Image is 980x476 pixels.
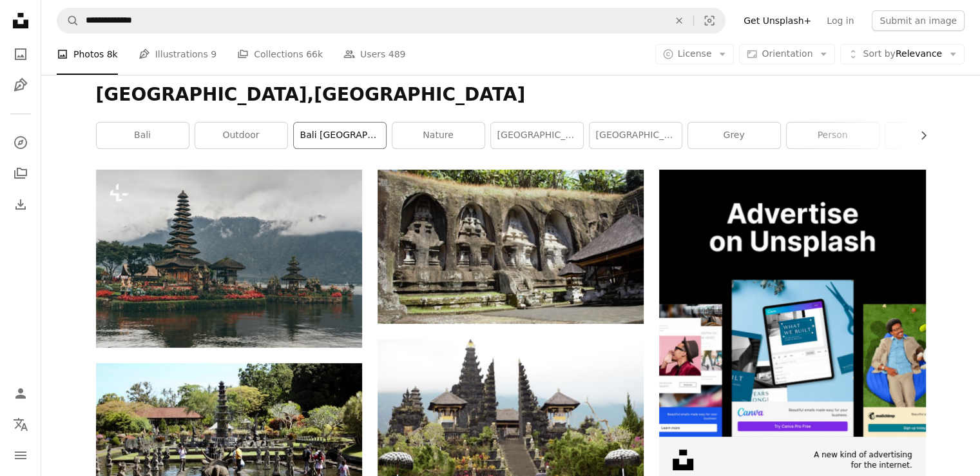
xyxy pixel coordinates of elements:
[736,10,819,31] a: Get Unsplash+
[392,123,485,148] a: nature
[306,47,323,61] span: 66k
[195,123,287,148] a: outdoor
[211,47,216,61] span: 9
[885,123,977,148] a: water
[819,10,861,31] a: Log in
[8,130,34,155] a: Explore
[762,48,812,59] span: Orientation
[8,161,34,186] a: Collections
[294,123,386,148] a: bali [GEOGRAPHIC_DATA]
[739,44,835,64] button: Orientation
[96,83,926,106] h1: [GEOGRAPHIC_DATA],[GEOGRAPHIC_DATA]
[8,72,34,98] a: Illustrations
[863,48,895,59] span: Sort by
[659,170,925,436] img: file-1635990755334-4bfd90f37242image
[655,44,735,64] button: License
[97,123,189,148] a: bali
[688,123,780,148] a: grey
[139,34,216,75] a: Illustrations 9
[872,10,965,31] button: Submit an image
[343,34,405,75] a: Users 489
[237,34,323,75] a: Collections 66k
[912,123,926,148] button: scroll list to the right
[491,123,583,148] a: [GEOGRAPHIC_DATA]
[8,442,34,468] button: Menu
[96,436,362,448] a: a group of people standing around a fountain with statues in it
[694,8,725,33] button: Visual search
[378,241,644,252] a: a stone building with a stone archway
[57,8,79,33] button: Search Unsplash
[840,44,965,64] button: Sort byRelevance
[673,450,693,470] img: file-1631678316303-ed18b8b5cb9cimage
[8,192,34,217] a: Download History
[8,412,34,437] button: Language
[8,41,34,67] a: Photos
[8,8,34,36] a: Home — Unsplash
[665,8,693,33] button: Clear
[378,419,644,430] a: a large temple with many pointed roofs
[57,8,725,34] form: Find visuals sitewide
[96,170,362,347] img: a group of pagodas sitting on top of a body of water
[389,47,406,61] span: 489
[678,48,712,59] span: License
[378,170,644,324] img: a stone building with a stone archway
[590,123,682,148] a: [GEOGRAPHIC_DATA][DEMOGRAPHIC_DATA]
[787,123,879,148] a: person
[8,381,34,406] a: Log in / Sign up
[863,48,942,61] span: Relevance
[96,252,362,264] a: a group of pagodas sitting on top of a body of water
[814,450,912,471] span: A new kind of advertising for the internet.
